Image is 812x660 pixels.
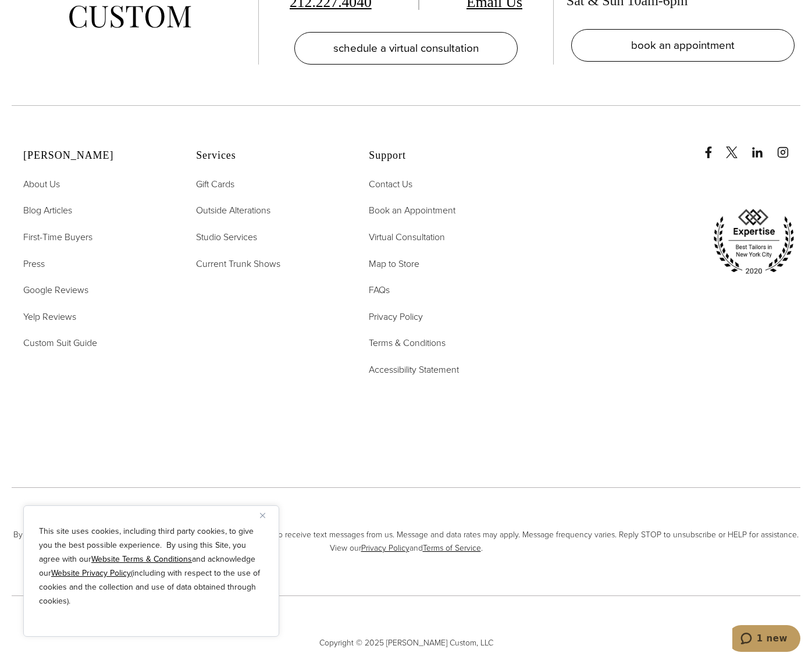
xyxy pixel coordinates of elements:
[369,230,445,244] span: Virtual Consultation
[23,149,167,162] h2: [PERSON_NAME]
[196,177,340,271] nav: Services Footer Nav
[196,203,270,218] a: Outside Alterations
[369,310,423,323] span: Privacy Policy
[196,230,257,244] span: Studio Services
[294,32,518,65] a: schedule a virtual consultation
[12,637,800,650] span: Copyright © 2025 [PERSON_NAME] Custom, LLC
[369,309,423,324] a: Privacy Policy
[361,542,409,554] a: Privacy Policy
[196,177,234,191] span: Gift Cards
[23,177,60,192] a: About Us
[369,230,445,245] a: Virtual Consultation
[196,177,234,192] a: Gift Cards
[23,177,167,351] nav: Alan David Footer Nav
[196,149,340,162] h2: Services
[12,529,800,555] span: By providing your phone number to [PERSON_NAME] Custom, you agree to receive text messages from u...
[51,567,131,579] a: Website Privacy Policy
[23,230,92,244] span: First-Time Buyers
[369,203,455,218] a: Book an Appointment
[369,256,419,272] a: Map to Store
[196,256,280,272] a: Current Trunk Shows
[369,177,412,191] span: Contact Us
[369,177,512,377] nav: Support Footer Nav
[23,204,72,217] span: Blog Articles
[369,204,455,217] span: Book an Appointment
[703,135,724,158] a: Facebook
[369,362,459,377] a: Accessibility Statement
[23,336,97,349] span: Custom Suit Guide
[369,283,390,298] a: FAQs
[196,257,280,270] span: Current Trunk Shows
[777,135,800,158] a: instagram
[369,149,512,162] h2: Support
[369,257,419,270] span: Map to Store
[732,625,800,654] iframe: Opens a widget where you can chat to one of our agents
[23,309,76,324] a: Yelp Reviews
[369,363,459,376] span: Accessibility Statement
[726,135,749,158] a: x/twitter
[23,257,45,270] span: Press
[752,135,775,158] a: linkedin
[707,205,800,279] img: expertise, best tailors in new york city 2020
[369,336,446,349] span: Terms & Conditions
[23,283,88,298] a: Google Reviews
[23,283,88,297] span: Google Reviews
[571,29,795,62] a: book an appointment
[23,230,92,245] a: First-Time Buyers
[631,37,735,53] span: book an appointment
[196,230,257,245] a: Studio Services
[260,508,274,522] button: Close
[23,336,97,351] a: Custom Suit Guide
[196,204,270,217] span: Outside Alterations
[333,40,479,56] span: schedule a virtual consultation
[23,310,76,323] span: Yelp Reviews
[423,542,481,554] a: Terms of Service
[23,203,72,218] a: Blog Articles
[260,513,265,518] img: Close
[91,553,192,565] a: Website Terms & Conditions
[23,177,60,191] span: About Us
[369,177,412,192] a: Contact Us
[23,256,45,272] a: Press
[369,336,446,351] a: Terms & Conditions
[39,525,263,608] p: This site uses cookies, including third party cookies, to give you the best possible experience. ...
[369,283,390,297] span: FAQs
